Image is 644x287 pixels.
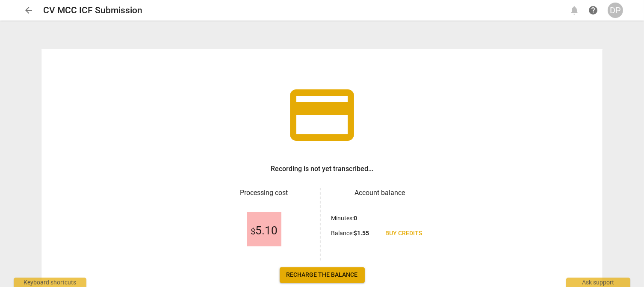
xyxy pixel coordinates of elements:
span: credit_card [284,77,360,154]
span: $ [251,226,255,237]
span: arrow_back [24,5,34,15]
h3: Account balance [331,188,429,198]
div: Keyboard shortcuts [14,278,86,287]
h2: CV MCC ICF Submission [43,5,142,16]
button: DP [608,3,623,18]
h3: Processing cost [215,188,313,198]
span: Buy credits [385,229,422,238]
span: 5.10 [251,225,278,237]
span: help [588,5,598,15]
b: 0 [354,215,357,222]
a: Buy credits [378,226,429,241]
span: Recharge the balance [287,271,358,279]
p: Balance : [331,229,369,238]
a: Help [585,3,601,18]
p: Minutes : [331,214,357,223]
div: Ask support [566,278,630,287]
a: Recharge the balance [280,267,365,283]
b: $ 1.55 [354,230,369,237]
h3: Recording is not yet transcribed... [271,164,373,174]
